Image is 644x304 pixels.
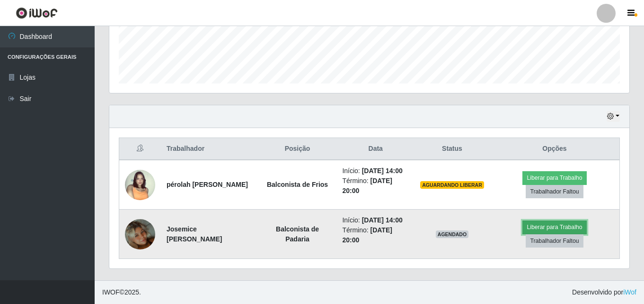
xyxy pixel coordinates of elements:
span: IWOF [102,288,120,296]
th: Data [336,138,415,160]
span: AGENDADO [436,230,469,238]
button: Liberar para Trabalho [522,171,586,184]
button: Liberar para Trabalho [522,221,586,234]
strong: pérolah [PERSON_NAME] [167,181,248,188]
span: AGUARDANDO LIBERAR [420,181,484,189]
img: 1754066198328.jpeg [125,170,155,200]
li: Início: [342,215,409,225]
strong: Josemice [PERSON_NAME] [167,225,222,243]
img: 1741955562946.jpeg [125,207,155,261]
li: Término: [342,176,409,196]
time: [DATE] 14:00 [362,216,403,224]
a: iWof [623,288,636,296]
button: Trabalhador Faltou [526,185,583,198]
th: Posição [258,138,337,160]
button: Trabalhador Faltou [526,234,583,248]
strong: Balconista de Frios [267,181,328,188]
span: © 2025 . [102,287,141,297]
th: Opções [490,138,620,160]
strong: Balconista de Padaria [276,225,319,243]
li: Término: [342,225,409,245]
th: Status [415,138,490,160]
span: Desenvolvido por [572,287,636,297]
time: [DATE] 14:00 [362,167,403,175]
img: CoreUI Logo [16,7,58,19]
li: Início: [342,166,409,176]
th: Trabalhador [161,138,258,160]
